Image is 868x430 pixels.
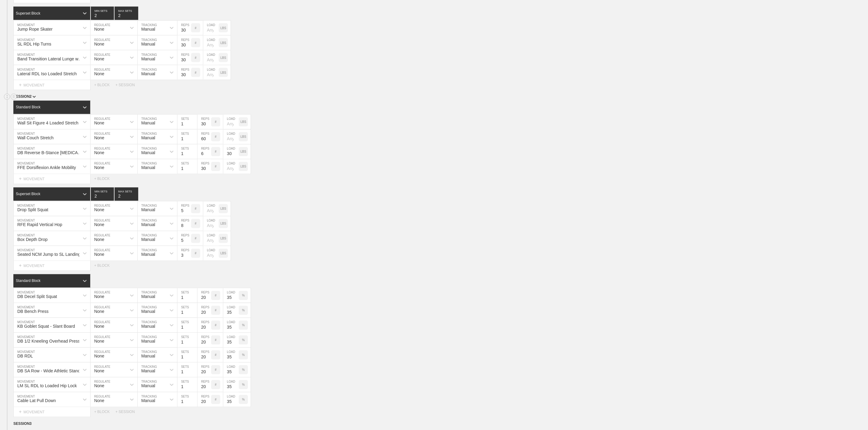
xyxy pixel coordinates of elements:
[17,56,83,61] div: Band Transition Lateral Lunge with Overhead Side Bend
[94,237,104,242] div: None
[195,41,197,45] p: #
[141,294,155,299] div: Manual
[94,264,115,268] div: + BLOCK
[13,174,91,184] div: MOVEMENT
[203,201,219,216] input: Any
[141,354,155,359] div: Manual
[141,151,155,155] div: Manual
[215,398,217,401] p: #
[17,27,53,32] div: Jump Rope Skater
[13,422,32,426] span: SESSION 3
[17,222,62,227] div: RFE Rapid Vertical Hop
[33,96,36,98] img: carrot_down.png
[17,136,53,141] div: Wall Couch Stretch
[215,354,217,357] p: #
[17,369,82,374] div: DB SA Row - Wide Athletic Stance
[17,384,77,388] div: LM SL RDL to Loaded Hip Lock
[215,165,217,168] p: #
[141,27,155,32] div: Manual
[221,252,226,255] p: LBS
[223,130,239,144] input: Any
[221,41,226,45] p: LBS
[94,339,104,344] div: None
[141,398,155,403] div: Manual
[94,136,104,141] div: None
[195,26,197,30] p: #
[17,294,57,299] div: DB Decel Split Squat
[115,7,138,20] input: None
[17,151,83,155] div: DB Reverse B-Stance [MEDICAL_DATA] Stretch & Load
[242,309,245,312] p: %
[203,50,219,65] input: Any
[141,71,155,76] div: Manual
[94,71,104,76] div: None
[17,165,76,170] div: FFE Dorsiflexion Ankle Mobility
[195,252,197,255] p: #
[141,252,155,257] div: Manual
[203,216,219,231] input: Any
[17,354,33,359] div: DB RDL
[141,384,155,388] div: Manual
[94,121,104,126] div: None
[16,105,40,110] div: Standard Block
[195,237,197,240] p: #
[115,188,138,201] input: None
[141,208,155,212] div: Manual
[94,398,104,403] div: None
[17,252,81,257] div: Seated NCM Jump to SL Landing
[17,398,56,403] div: Cable Lat Pull Down
[94,384,104,388] div: None
[223,378,239,392] input: Any
[94,56,104,61] div: None
[94,151,104,155] div: None
[141,136,155,141] div: Manual
[94,309,104,314] div: None
[223,363,239,377] input: Any
[17,208,48,212] div: Drop Split Squat
[221,71,226,74] p: LBS
[94,252,104,257] div: None
[17,309,49,314] div: DB Bench Press
[241,165,246,168] p: LBS
[223,115,239,129] input: Any
[195,207,197,211] p: #
[16,192,40,196] div: Superset Block
[141,42,155,46] div: Manual
[94,42,104,46] div: None
[203,246,219,261] input: Any
[19,263,22,268] span: +
[223,303,239,318] input: Any
[221,56,226,59] p: LBS
[223,318,239,333] input: Any
[141,237,155,242] div: Manual
[94,177,115,181] div: + BLOCK
[215,368,217,372] p: #
[215,324,217,327] p: #
[242,398,245,401] p: %
[223,288,239,303] input: Any
[838,401,868,430] iframe: Chat Widget
[19,409,22,415] span: +
[195,56,197,59] p: #
[241,135,246,139] p: LBS
[203,65,219,80] input: Any
[221,222,226,225] p: LBS
[141,121,155,126] div: Manual
[203,36,219,50] input: Any
[215,339,217,342] p: #
[17,121,78,126] div: Wall Sit Figure 4 Loaded Stretch
[215,294,217,297] p: #
[242,324,245,327] p: %
[16,279,40,283] div: Standard Block
[241,120,246,124] p: LBS
[115,410,140,414] div: + SESSION
[203,231,219,246] input: Any
[221,26,226,30] p: LBS
[221,237,226,240] p: LBS
[242,368,245,372] p: %
[215,135,217,139] p: #
[17,237,48,242] div: Box Depth Drop
[141,165,155,170] div: Manual
[115,83,140,87] div: + SESSION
